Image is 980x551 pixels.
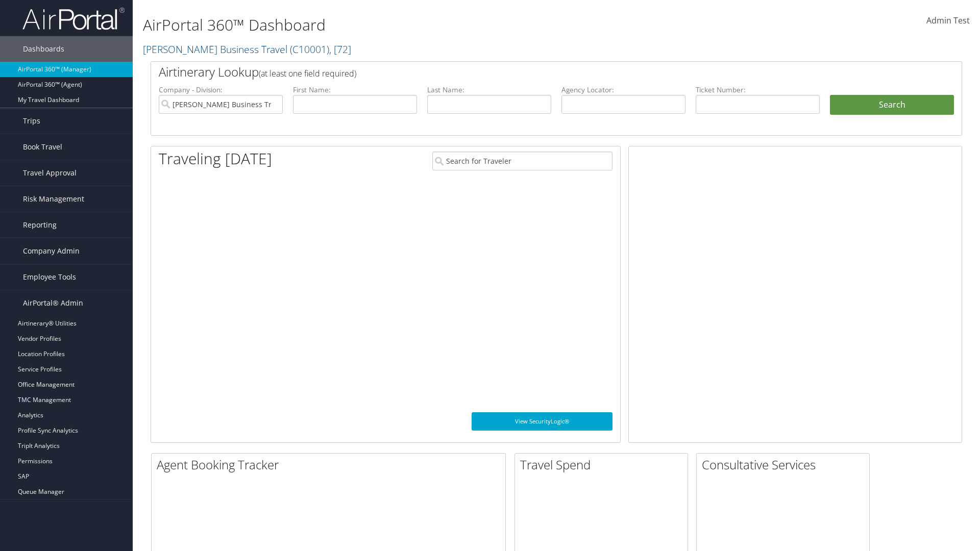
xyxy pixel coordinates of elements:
span: AirPortal® Admin [23,290,83,316]
span: Company Admin [23,238,80,264]
span: Reporting [23,212,57,238]
input: Search for Traveler [432,152,612,170]
label: Ticket Number: [696,85,820,95]
span: Employee Tools [23,264,76,290]
a: [PERSON_NAME] Business Travel [143,42,351,56]
h1: Traveling [DATE] [159,148,272,169]
span: , [ 72 ] [329,42,351,56]
a: Admin Test [926,5,970,37]
h2: Travel Spend [520,456,688,473]
h2: Consultative Services [702,456,869,473]
span: Risk Management [23,186,84,212]
a: View SecurityLogic® [472,412,612,431]
span: (at least one field required) [259,68,356,79]
span: Admin Test [926,15,970,26]
span: Trips [23,108,40,134]
span: Book Travel [23,134,62,160]
h2: Airtinerary Lookup [159,63,887,81]
label: First Name: [293,85,417,95]
button: Search [830,95,954,115]
span: Dashboards [23,36,64,62]
img: airportal-logo.png [22,7,125,31]
label: Company - Division: [159,85,283,95]
span: Travel Approval [23,160,77,186]
h1: AirPortal 360™ Dashboard [143,14,694,36]
h2: Agent Booking Tracker [157,456,505,473]
label: Agency Locator: [561,85,685,95]
span: ( C10001 ) [290,42,329,56]
label: Last Name: [427,85,551,95]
